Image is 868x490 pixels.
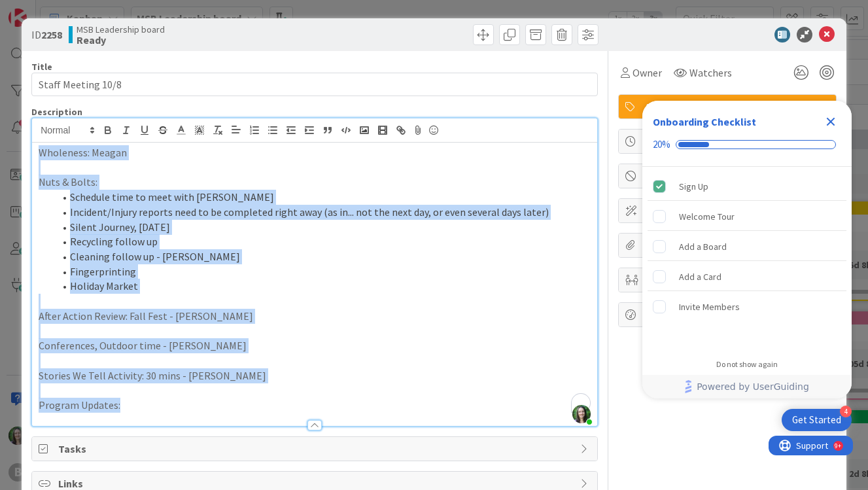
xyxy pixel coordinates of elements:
[41,28,62,41] b: 2258
[39,398,591,413] p: Program Updates:
[679,299,740,315] div: Invite Members
[54,220,591,235] li: Silent Journey, [DATE]
[642,375,852,398] div: Footer
[840,406,852,417] div: 4
[54,234,591,249] li: Recycling follow up
[77,24,165,35] span: MSB Leadership board
[679,239,727,254] div: Add a Board
[648,172,846,201] div: Sign Up is complete.
[54,205,591,220] li: Incident/Injury reports need to be completed right away (as in... not the next day, or even sever...
[792,413,841,427] div: Get Started
[648,202,846,231] div: Welcome Tour is incomplete.
[572,405,591,423] img: Fuzf4SG1LSpqEWT1dxT21BtkoUhcOLTo.jpg
[649,375,845,398] a: Powered by UserGuiding
[31,106,82,118] span: Description
[820,111,841,132] div: Close Checklist
[642,101,852,398] div: Checklist Container
[54,264,591,279] li: Fingerprinting
[58,441,574,457] span: Tasks
[39,368,591,383] p: Stories We Tell Activity: 30 mins - [PERSON_NAME]
[39,175,591,190] p: Nuts & Bolts:
[31,61,52,73] label: Title
[653,139,841,150] div: Checklist progress: 20%
[54,190,591,205] li: Schedule time to meet with [PERSON_NAME]
[39,145,591,160] p: Wholeness: Meagan
[54,249,591,264] li: Cleaning follow up - [PERSON_NAME]
[77,35,165,45] b: Ready
[27,2,60,18] span: Support
[653,114,756,130] div: Onboarding Checklist
[31,73,598,96] input: type card name here...
[782,409,852,431] div: Open Get Started checklist, remaining modules: 4
[54,279,591,294] li: Holiday Market
[716,359,778,370] div: Do not show again
[39,309,591,324] p: After Action Review: Fall Fest - [PERSON_NAME]
[679,179,708,194] div: Sign Up
[679,209,735,224] div: Welcome Tour
[633,65,662,80] span: Owner
[648,262,846,291] div: Add a Card is incomplete.
[39,338,591,353] p: Conferences, Outdoor time - [PERSON_NAME]
[653,139,670,150] div: 20%
[645,99,812,114] span: Administration
[642,167,852,351] div: Checklist items
[679,269,721,285] div: Add a Card
[648,292,846,321] div: Invite Members is incomplete.
[66,5,73,16] div: 9+
[697,379,809,394] span: Powered by UserGuiding
[648,232,846,261] div: Add a Board is incomplete.
[32,143,597,426] div: To enrich screen reader interactions, please activate Accessibility in Grammarly extension settings
[31,27,62,43] span: ID
[689,65,732,80] span: Watchers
